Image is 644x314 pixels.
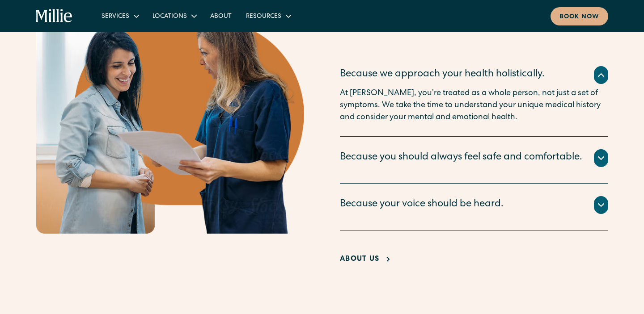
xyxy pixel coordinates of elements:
div: Because you should always feel safe and comfortable. [340,151,582,165]
p: At [PERSON_NAME], you’re treated as a whole person, not just a set of symptoms. We take the time ... [340,88,608,124]
div: Services [102,12,129,21]
div: Because your voice should be heard. [340,197,504,212]
a: About [203,8,239,23]
div: Book now [559,13,599,22]
div: Locations [145,8,203,23]
div: Because we approach your health holistically. [340,67,545,82]
a: About Us [340,254,394,265]
a: home [36,9,73,23]
div: Resources [239,8,297,23]
div: About Us [340,254,379,265]
div: Resources [246,12,281,21]
div: Locations [153,12,187,21]
a: Book now [551,7,608,25]
div: Services [94,8,145,23]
